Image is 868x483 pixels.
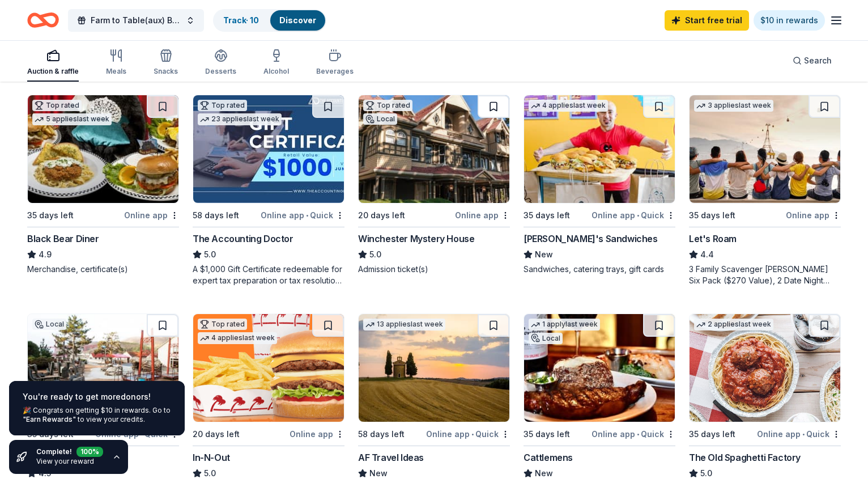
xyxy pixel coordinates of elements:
button: Desserts [205,44,236,82]
img: Image for Let's Roam [690,95,840,203]
div: Beverages [316,67,354,76]
img: Image for AF Travel Ideas [359,314,509,422]
div: Winchester Mystery House [358,232,474,245]
img: Image for Black Bear Diner [28,95,178,203]
a: Image for Ike's Sandwiches4 applieslast week35 days leftOnline app•Quick[PERSON_NAME]'s Sandwiche... [524,95,675,275]
div: 4 applies last week [198,332,277,344]
button: Auction & raffle [27,44,79,82]
div: Black Bear Diner [27,232,99,245]
div: Online app Quick [261,208,344,222]
a: Start free trial [665,10,749,31]
span: New [535,248,553,261]
div: 2 applies last week [694,319,773,331]
div: Online app [455,208,510,222]
div: Online app Quick [757,427,841,441]
span: • [637,211,639,220]
div: Complete! [36,447,103,457]
div: Top rated [32,100,82,111]
div: 35 days left [689,427,735,441]
div: 🎉 Congrats on getting $10 in rewards. Go to to view your credits. [23,406,171,424]
span: 5.0 [204,467,216,480]
img: Image for Bay Area Discovery Museum [28,314,178,422]
div: 58 days left [193,209,239,222]
a: $10 in rewards [754,10,825,31]
img: Image for Cattlemens [524,314,675,422]
div: 35 days left [689,209,735,222]
a: Image for Winchester Mystery HouseTop ratedLocal20 days leftOnline appWinchester Mystery House5.0... [358,95,510,275]
a: "Earn Rewards" [23,415,76,424]
div: Top rated [198,100,247,111]
div: 5 applies last week [32,113,112,125]
div: Let's Roam [689,232,737,245]
a: Image for Let's Roam3 applieslast week35 days leftOnline appLet's Roam4.43 Family Scavenger [PERS... [689,95,841,286]
div: Online app Quick [426,427,510,441]
div: The Accounting Doctor [193,232,293,245]
button: Beverages [316,44,354,82]
div: 4 applies last week [529,100,608,112]
a: Home [27,7,59,33]
div: 1 apply last week [529,319,600,331]
a: View your reward [36,457,94,465]
div: Online app [124,208,179,222]
button: Farm to Table(aux) Benefiting The BRAIN Foundation: A Science Spectacular [68,9,204,32]
button: Track· 10Discover [213,9,326,32]
div: 58 days left [358,427,405,441]
span: 5.0 [204,248,216,261]
div: 3 applies last week [694,100,773,112]
div: 100 % [76,445,103,455]
div: 35 days left [27,209,74,222]
div: Desserts [205,67,236,76]
div: 23 applies last week [198,113,282,125]
div: A $1,000 Gift Certificate redeemable for expert tax preparation or tax resolution services—recipi... [193,264,344,286]
span: • [306,211,308,220]
span: 5.0 [700,467,712,480]
div: Cattlemens [524,451,573,464]
div: Online app Quick [592,208,675,222]
div: [PERSON_NAME]'s Sandwiches [524,232,658,245]
span: • [802,430,805,439]
div: In-N-Out [193,451,230,464]
div: Local [32,319,66,330]
img: Image for Ike's Sandwiches [524,95,675,203]
div: Merchandise, certificate(s) [27,264,179,275]
button: Alcohol [263,44,289,82]
span: 4.9 [39,248,52,261]
img: Image for In-N-Out [193,314,344,422]
span: 5.0 [369,248,381,261]
div: 35 days left [524,209,570,222]
button: Snacks [154,44,178,82]
div: The Old Spaghetti Factory [689,451,801,464]
span: 4.4 [700,248,714,261]
button: Search [784,49,841,72]
div: Online app [290,427,344,441]
div: 20 days left [193,427,240,441]
div: Online app [786,208,841,222]
div: 35 days left [524,427,570,441]
span: • [637,430,639,439]
div: Snacks [154,67,178,76]
span: • [471,430,474,439]
img: Image for Winchester Mystery House [359,95,509,203]
a: Image for Black Bear DinerTop rated5 applieslast week35 days leftOnline appBlack Bear Diner4.9Mer... [27,95,179,275]
div: Auction & raffle [27,67,79,76]
img: Image for The Accounting Doctor [193,95,344,203]
span: New [369,467,388,480]
span: New [535,467,553,480]
div: Admission ticket(s) [358,264,510,275]
div: Local [529,333,563,344]
div: You're ready to get more donors ! [23,390,171,404]
div: AF Travel Ideas [358,451,424,464]
button: Meals [106,44,126,82]
div: Meals [106,67,126,76]
div: Online app Quick [592,427,675,441]
a: Discover [279,15,316,25]
div: Alcohol [263,67,289,76]
div: Top rated [363,100,412,111]
span: Farm to Table(aux) Benefiting The BRAIN Foundation: A Science Spectacular [91,14,181,27]
div: Local [363,113,397,125]
span: Search [804,54,832,67]
a: Track· 10 [223,15,259,25]
div: 13 applies last week [363,319,445,331]
div: 20 days left [358,209,405,222]
div: Sandwiches, catering trays, gift cards [524,264,675,275]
